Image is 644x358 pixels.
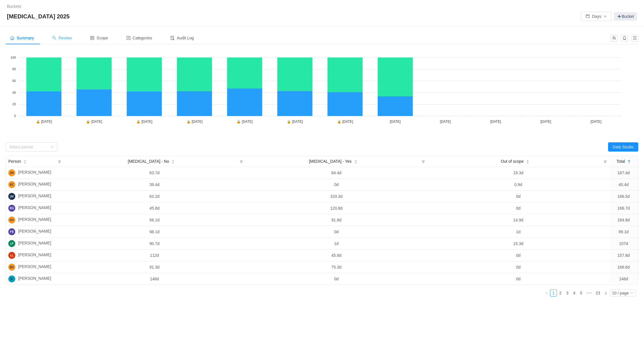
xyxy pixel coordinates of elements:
span: [PERSON_NAME] [18,240,51,247]
tspan: 🔒 [DATE] [337,119,353,124]
span: [MEDICAL_DATA] - Yes [309,158,351,164]
td: 0d [427,273,609,285]
td: 84.4d [245,167,427,179]
i: icon: down [51,145,54,149]
span: Audit Log [170,36,194,40]
tspan: 🔒 [DATE] [36,119,52,124]
i: icon: profile [126,36,130,40]
td: 99.1d [609,226,638,238]
tspan: 🔒 [DATE] [187,119,203,124]
td: 14.9d [427,214,609,226]
img: BD [8,264,15,271]
tspan: 🔒 [DATE] [237,119,253,124]
button: icon: bell [621,35,628,42]
td: 39.4d [64,179,245,191]
td: 19.3d [427,167,609,179]
span: Summary [10,36,34,40]
td: 91.3d [64,261,245,273]
td: 0d [427,191,609,202]
i: icon: left [545,292,548,295]
img: RC [8,181,15,188]
button: icon: team [611,35,618,42]
span: [PERSON_NAME] [18,169,51,176]
i: icon: audit [170,36,174,40]
li: 23 [594,290,602,296]
i: icon: caret-up [627,159,630,161]
span: Review [52,36,72,40]
img: RG [8,205,15,212]
td: 0d [427,202,609,214]
td: 40.4d [609,179,638,191]
span: [PERSON_NAME] [18,252,51,259]
tspan: [DATE] [440,120,451,124]
a: 5 [578,290,584,296]
div: Sort [354,159,357,163]
tspan: [DATE] [540,120,551,124]
td: 0d [427,261,609,273]
li: 2 [557,290,564,296]
tspan: [DATE] [390,120,401,124]
a: 4 [571,290,577,296]
tspan: 20 [12,102,16,106]
td: 91.8d [245,214,427,226]
td: 1d [427,226,609,238]
div: 10 / page [612,290,629,296]
td: 107d [609,238,638,250]
td: 103.3d [245,191,427,202]
span: Out of scope [501,158,524,164]
tspan: 60 [12,79,16,83]
tspan: 🔒 [DATE] [136,119,152,124]
img: JM [8,169,15,176]
td: 75.3d [245,261,427,273]
img: LL [8,252,15,259]
td: 90.7d [64,238,245,250]
i: icon: caret-up [172,159,175,161]
td: 15.3d [427,238,609,250]
td: 63.2d [64,191,245,202]
i: icon: caret-up [526,159,529,161]
img: PB [8,228,15,235]
td: 157.8d [609,250,638,261]
a: 1 [550,290,557,296]
div: Sort [23,159,27,163]
i: icon: caret-down [24,161,27,163]
li: 3 [564,290,571,296]
i: icon: caret-down [526,161,529,163]
td: 0d [427,250,609,261]
tspan: [DATE] [490,120,501,124]
tspan: [DATE] [591,120,601,124]
button: Data Studio [608,142,638,152]
td: 45.8d [245,250,427,261]
td: 0d [245,226,427,238]
a: Buckets [7,4,21,9]
span: [PERSON_NAME] [18,181,51,188]
tspan: 🔒 [DATE] [86,119,102,124]
tspan: 100 [11,56,16,59]
span: ••• [585,290,594,296]
div: Sort [171,159,175,163]
i: icon: control [90,36,94,40]
div: Sort [526,159,529,163]
img: DV [8,217,15,223]
i: icon: caret-down [354,161,357,163]
span: Categories [126,36,152,40]
td: 0.9d [427,179,609,191]
i: icon: caret-down [627,161,630,163]
a: Bucket [614,12,637,21]
tspan: 0 [14,114,16,118]
td: 63.7d [64,167,245,179]
td: 0d [245,273,427,285]
button: icon: menu [631,35,638,42]
li: Previous Page [543,290,550,296]
td: 45.8d [64,202,245,214]
a: 3 [564,290,570,296]
span: [PERSON_NAME] [18,228,51,235]
i: icon: filter [601,156,609,167]
span: [PERSON_NAME] [18,264,51,271]
img: JC [8,275,15,282]
li: 5 [578,290,585,296]
td: 58.1d [64,214,245,226]
i: icon: search [52,36,56,40]
tspan: 🔒 [DATE] [287,119,303,124]
li: 1 [550,290,557,296]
